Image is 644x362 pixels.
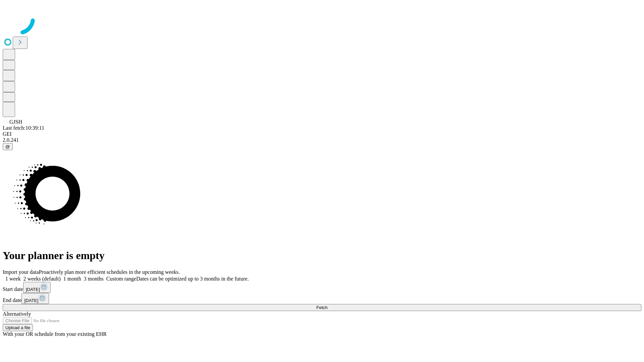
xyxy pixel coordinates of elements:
[106,276,136,282] span: Custom range
[26,287,40,292] span: [DATE]
[23,276,61,282] span: 2 weeks (default)
[63,276,81,282] span: 1 month
[3,269,39,275] span: Import your data
[136,276,249,282] span: Dates can be optimized up to 3 months in the future.
[3,249,641,262] h1: Your planner is empty
[3,331,107,337] span: With your OR schedule from your existing EHR
[3,125,44,131] span: Last fetch: 10:39:11
[9,119,22,125] span: GJSH
[3,143,13,150] button: @
[3,282,641,293] div: Start date
[23,282,51,293] button: [DATE]
[3,137,641,143] div: 2.0.241
[3,311,31,317] span: Alternatively
[3,293,641,304] div: End date
[3,131,641,137] div: GEI
[21,293,49,304] button: [DATE]
[3,324,33,331] button: Upload a file
[5,276,21,282] span: 1 week
[3,304,641,311] button: Fetch
[84,276,104,282] span: 3 months
[316,305,327,310] span: Fetch
[39,269,180,275] span: Proactively plan more efficient schedules in the upcoming weeks.
[24,298,38,303] span: [DATE]
[5,144,10,149] span: @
